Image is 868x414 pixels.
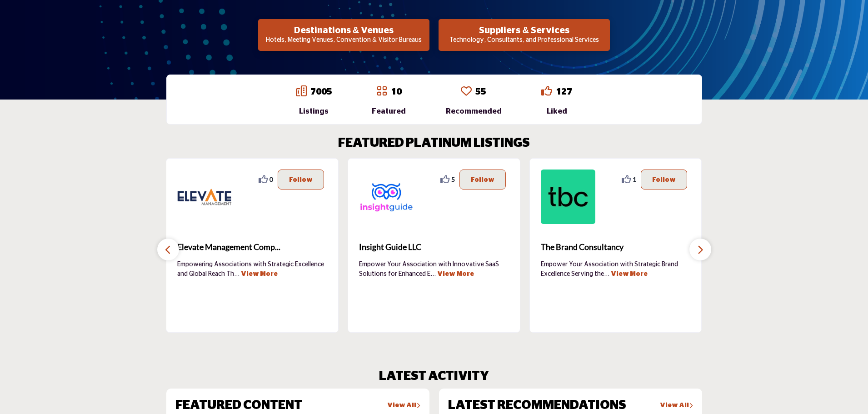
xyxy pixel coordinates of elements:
span: Elevate Management Comp... [177,241,327,253]
a: 55 [475,87,486,96]
span: ... [430,271,436,277]
img: Elevate Management Company [177,170,232,224]
h2: LATEST ACTIVITY [379,369,489,384]
p: Follow [289,175,313,185]
h2: Destinations & Venues [261,25,427,36]
a: 7005 [310,87,332,96]
p: Follow [471,175,494,185]
img: Insight Guide LLC [359,170,414,224]
h2: FEATURED CONTENT [175,398,302,414]
p: Empower Your Association with Innovative SaaS Solutions for Enhanced E [359,260,509,278]
a: The Brand Consultancy [541,235,691,259]
span: ... [234,271,239,277]
div: Recommended [446,106,502,117]
a: 10 [391,87,402,96]
span: The Brand Consultancy [541,241,691,253]
a: View All [387,401,420,410]
button: Follow [641,170,687,190]
div: Liked [541,106,572,117]
h2: FEATURED PLATINUM LISTINGS [338,136,530,151]
span: 5 [451,175,455,184]
h2: Suppliers & Services [441,25,607,36]
a: Go to Recommended [461,85,472,98]
img: The Brand Consultancy [541,170,595,224]
div: Listings [296,106,332,117]
p: Hotels, Meeting Venues, Convention & Visitor Bureaus [261,36,427,45]
button: Follow [459,170,506,190]
p: Empowering Associations with Strategic Excellence and Global Reach Th [177,260,327,278]
button: Suppliers & Services Technology, Consultants, and Professional Services [439,19,610,51]
a: Insight Guide LLC [359,235,509,259]
a: Go to Featured [376,85,387,98]
a: Elevate Management Comp... [177,235,327,259]
span: ... [604,271,609,277]
a: 127 [556,87,572,96]
button: Destinations & Venues Hotels, Meeting Venues, Convention & Visitor Bureaus [258,19,429,51]
span: 1 [633,175,636,184]
p: Technology, Consultants, and Professional Services [441,36,607,45]
a: View All [660,401,693,410]
a: View More [241,271,278,277]
h2: LATEST RECOMMENDATIONS [448,398,626,414]
a: View More [437,271,474,277]
p: Empower Your Association with Strategic Brand Excellence Serving the [541,260,691,278]
i: Go to Liked [541,85,552,96]
button: Follow [278,170,324,190]
b: Elevate Management Company [177,235,327,259]
p: Follow [652,175,676,185]
span: Insight Guide LLC [359,241,509,253]
div: Featured [372,106,406,117]
span: 0 [269,175,273,184]
a: View More [611,271,648,277]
